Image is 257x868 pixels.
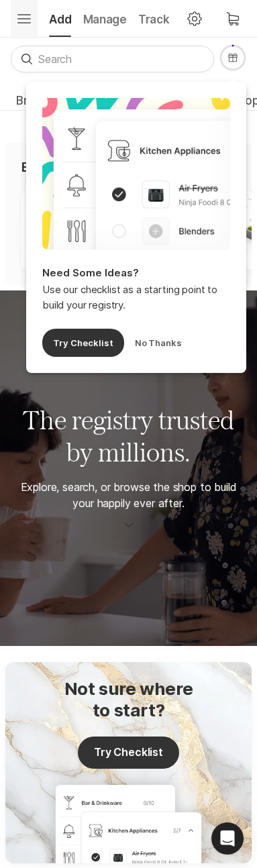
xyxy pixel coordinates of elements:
[21,159,156,175] p: Explore Your Registry
[42,282,230,313] p: Use our checklist as a starting point to build your registry.
[83,12,127,28] p: Manage
[16,404,241,468] h1: The registry trusted by millions.
[42,266,230,280] p: Need Some Ideas?
[49,12,71,28] p: Add
[16,86,54,110] a: Brands
[16,479,241,511] div: Explore, search, or browse the shop to build your happily ever after.
[64,678,193,720] p: Not sure where to start?
[138,12,170,28] p: Track
[78,737,179,769] button: Try Checklist
[135,329,183,357] button: No Thanks
[16,48,38,70] button: Search for
[42,329,124,357] button: Try Checklist
[211,822,244,855] div: Open Intercom Messenger
[11,46,214,72] input: Search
